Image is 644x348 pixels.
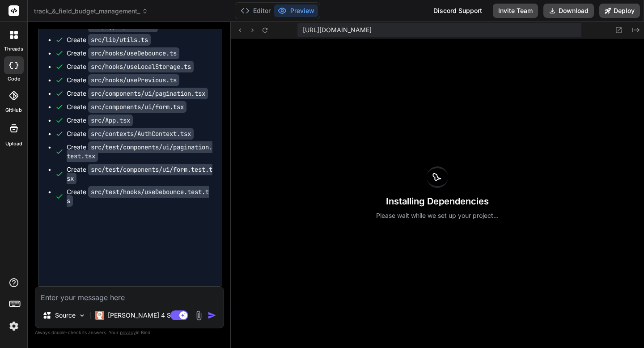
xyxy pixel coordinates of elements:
code: src/App.tsx [88,115,133,126]
div: Create [67,187,213,205]
code: src/hooks/useLocalStorage.ts [88,61,194,72]
label: threads [4,45,23,53]
span: track_&_field_budget_management_ [34,7,148,16]
button: Preview [274,4,318,17]
code: src/contexts/AuthContext.tsx [88,128,194,140]
div: Create [67,22,158,31]
code: src/lib/utils.ts [88,34,151,46]
button: Editor [237,4,274,17]
code: src/components/ui/pagination.tsx [88,88,208,99]
div: Create [67,49,179,58]
div: Create [67,76,179,85]
label: code [8,75,20,83]
div: Create [67,143,213,161]
img: Pick Models [78,312,86,319]
span: privacy [120,330,136,335]
p: Please wait while we set up your project... [376,211,499,220]
label: GitHub [5,106,22,114]
p: Source [55,311,76,320]
div: Discord Support [428,4,487,18]
button: Download [543,4,594,18]
code: src/test/components/ui/form.test.tsx [67,164,212,184]
code: src/components/ui/form.tsx [88,101,186,113]
img: Claude 4 Sonnet [95,311,104,320]
code: src/hooks/usePrevious.ts [88,74,179,86]
p: [PERSON_NAME] 4 S.. [108,311,174,320]
div: Create [67,89,208,98]
div: Create [67,129,194,138]
h3: Installing Dependencies [376,195,499,208]
div: Create [67,62,194,71]
div: Create [67,116,133,125]
img: icon [208,311,216,320]
label: Upload [5,140,22,148]
code: src/hooks/useDebounce.ts [88,47,179,59]
img: settings [6,318,21,334]
img: attachment [194,310,204,321]
code: src/test/components/ui/pagination.test.tsx [67,141,212,162]
button: Invite Team [493,4,538,18]
div: Create [67,102,186,111]
span: [URL][DOMAIN_NAME] [303,25,372,34]
button: Deploy [599,4,640,18]
code: src/test/hooks/useDebounce.test.ts [67,186,209,207]
div: Create [67,165,213,183]
div: Create [67,35,151,44]
p: Always double-check its answers. Your in Bind [35,328,224,337]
